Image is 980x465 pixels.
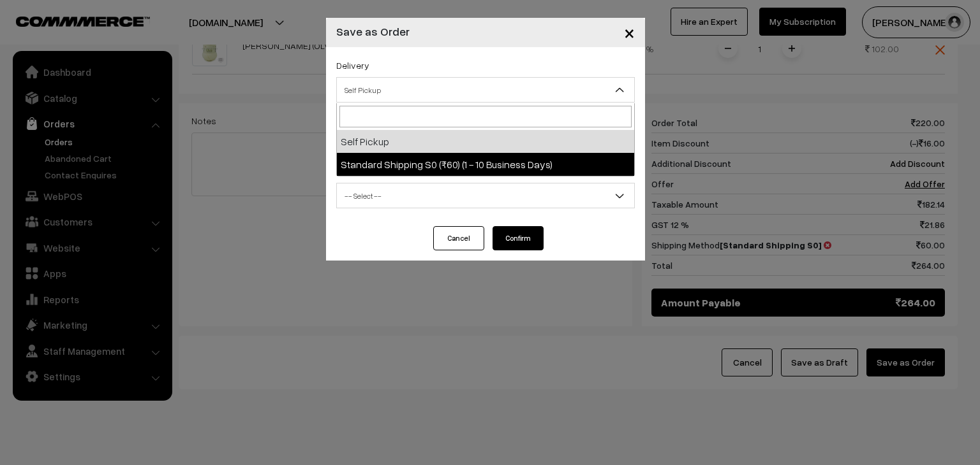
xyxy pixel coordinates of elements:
img: tab_domain_overview_orange.svg [34,74,45,84]
li: Self Pickup [337,130,634,153]
button: Confirm [493,226,544,250]
span: × [624,20,635,44]
div: v 4.0.25 [36,20,63,31]
span: -- Select -- [337,185,634,207]
div: Domain Overview [48,75,114,83]
span: Self Pickup [337,79,634,101]
div: Keywords by Traffic [141,75,215,83]
button: Close [614,13,645,52]
span: Self Pickup [336,77,635,103]
div: Domain: [DOMAIN_NAME] [33,33,140,43]
h4: Save as Order [336,23,410,40]
img: tab_keywords_by_traffic_grey.svg [127,74,137,84]
li: Standard Shipping S0 (₹60) (1 - 10 Business Days) [337,153,634,176]
label: Delivery [336,59,369,72]
span: -- Select -- [336,183,635,208]
button: Cancel [433,226,484,250]
img: website_grey.svg [20,33,31,43]
img: logo_orange.svg [20,20,31,31]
